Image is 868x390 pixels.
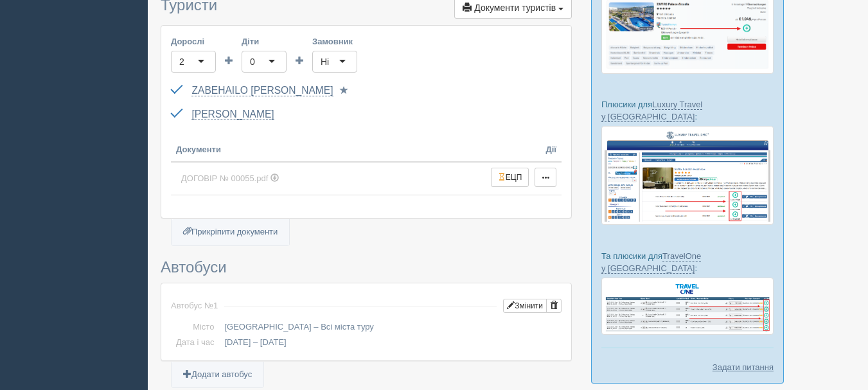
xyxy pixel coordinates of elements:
td: [DATE] – [DATE] [219,335,562,351]
td: Автобус № [171,293,218,319]
p: Плюсики для : [601,98,774,123]
a: Luxury Travel у [GEOGRAPHIC_DATA] [601,100,702,122]
span: Документи туристів [474,3,556,13]
td: Дата і час [171,335,219,351]
a: TravelOne у [GEOGRAPHIC_DATA] [601,251,701,274]
a: Додати автобус [172,362,263,388]
span: 1 [213,301,218,310]
span: ДОГОВІР № 00055.pdf [181,173,268,183]
button: Змінити [503,299,547,313]
img: travel-one-%D0%BF%D1%96%D0%B4%D0%B1%D1%96%D1%80%D0%BA%D0%B0-%D1%81%D1%80%D0%BC-%D0%B4%D0%BB%D1%8F... [601,278,774,335]
th: Документи [171,127,486,161]
div: 2 [179,55,184,68]
td: [GEOGRAPHIC_DATA] – Всі міста туру [219,319,562,335]
a: [PERSON_NAME] [191,109,274,120]
div: Ні [321,55,329,68]
a: ZABEHAILO [PERSON_NAME] [191,85,333,96]
div: 0 [250,55,255,68]
th: Дії [486,127,562,161]
p: Та плюсики для : [601,250,774,274]
img: luxury-travel-%D0%BF%D0%BE%D0%B4%D0%B1%D0%BE%D1%80%D0%BA%D0%B0-%D1%81%D1%80%D0%BC-%D0%B4%D0%BB%D1... [601,126,774,225]
label: Дорослі [171,35,216,48]
td: Місто [171,319,219,335]
a: Задати питання [713,361,774,373]
h3: Автобуси [161,259,572,276]
button: ЕЦП [491,168,529,187]
a: ДОГОВІР № 00055.pdf [176,168,481,190]
label: Замовник [312,35,357,48]
a: Прикріпити документи [172,219,289,245]
label: Діти [242,35,287,48]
